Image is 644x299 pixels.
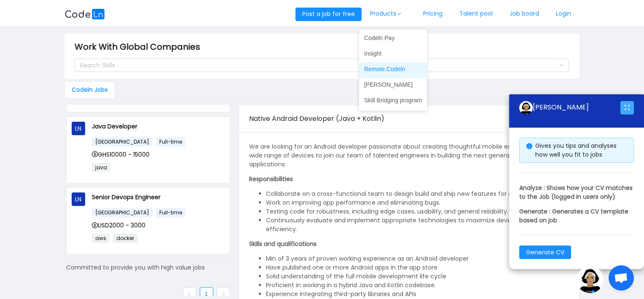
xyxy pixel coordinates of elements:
a: Post a job for free [295,10,362,18]
a: Open chat [609,265,634,291]
div: Committed to provide you with high value jobs [66,263,230,272]
strong: Responsibilities [249,175,293,183]
span: Full-time [156,137,185,147]
strong: Skills and qualifications [249,240,317,248]
p: We are looking for an Android developer passionate about creating thoughtful mobile experiences o... [249,142,569,169]
button: Generate CV [519,246,571,259]
li: Experience integrating third-party libraries and APIs [266,290,569,299]
li: Min of 3 years of proven working experience as an Android developer [266,254,569,263]
span: GHS10000 - 15000 [92,150,150,159]
img: ground.ddcf5dcf.png [519,101,533,115]
span: LN [75,192,81,206]
img: ground.ddcf5dcf.png [577,266,604,293]
a: Codeln Pay [359,31,427,45]
p: Analyze : Shows how your CV matches to the Job (logged in users only) [519,184,634,201]
span: Gives you tips and analyses how well you fit to jobs [535,141,617,159]
a: [PERSON_NAME] [359,78,427,91]
button: icon: fullscreen [620,101,634,115]
div: Search Skills [80,61,359,69]
i: icon: info-circle [526,143,532,149]
p: Generate : Generates a CV template based on job [519,207,634,225]
span: Work With Global Companies [75,40,205,53]
i: icon: dollar [92,222,98,228]
p: Senior Devops Engineer [92,192,225,202]
div: [PERSON_NAME] [519,101,620,115]
span: LN [75,122,81,135]
li: Testing code for robustness, including edge cases, usability, and general reliability. [266,207,569,216]
span: [GEOGRAPHIC_DATA] [92,208,153,217]
img: logobg.f302741d.svg [64,9,105,19]
li: Have published one or more Android apps in the app store [266,263,569,272]
a: Remote.Codeln [359,62,427,76]
span: [GEOGRAPHIC_DATA] [92,137,153,147]
span: Native Android Developer (Java + Kotlin) [249,114,384,123]
p: Java Developer [92,122,225,131]
span: java [92,163,110,172]
a: Insight [359,47,427,60]
div: Codeln Jobs [64,81,115,98]
span: USD2000 - 3000 [92,221,145,230]
i: icon: left [187,292,192,297]
li: Continuously evaluate and implement appropriate technologies to maximize development efficiency. [266,216,569,234]
li: Solid understanding of the full mobile development life cycle [266,272,569,281]
i: icon: down [397,12,402,16]
a: Skill Bridging program [359,93,427,107]
span: aws [92,234,110,243]
li: Collaborate on a cross-functional team to design build and ship new features for our Android apps. [266,190,569,198]
span: Full-time [156,208,185,217]
li: Proficient in working in a hybrid Java and Kotlin codebase. [266,281,569,290]
i: icon: dollar [92,151,98,157]
button: Post a job for free [295,8,362,21]
div: Location [376,61,555,69]
i: icon: right [221,292,226,297]
span: docker [113,234,137,243]
li: Work on improving app performance and eliminating bugs. [266,198,569,207]
i: icon: down [559,63,564,69]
